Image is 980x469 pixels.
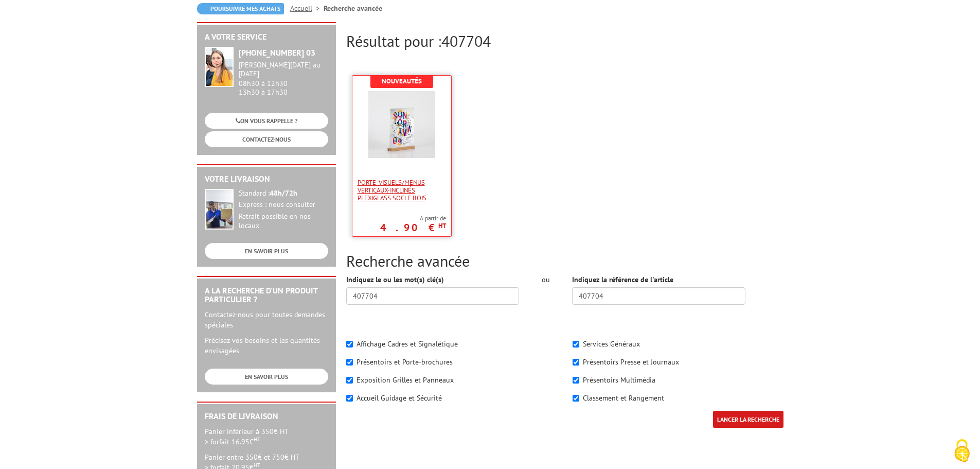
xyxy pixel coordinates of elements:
h2: Recherche avancée [346,252,783,269]
input: LANCER LA RECHERCHE [713,411,783,428]
a: CONTACTEZ-NOUS [205,131,328,147]
label: Indiquez la référence de l'article [572,274,673,285]
span: A partir de [380,214,446,222]
a: Accueil [290,4,324,13]
input: Exposition Grilles et Panneaux [346,377,353,384]
span: 407704 [441,31,491,51]
div: Standard : [239,189,328,198]
button: Cookies (fenêtre modale) [944,434,980,469]
li: Recherche avancée [324,3,382,13]
strong: [PHONE_NUMBER] 03 [239,47,315,58]
a: ON VOUS RAPPELLE ? [205,113,328,129]
p: Panier inférieur à 350€ HT [205,426,328,447]
p: 4.90 € [380,224,446,231]
a: EN SAVOIR PLUS [205,243,328,259]
div: [PERSON_NAME][DATE] au [DATE] [239,61,328,78]
label: Services Généraux [583,339,640,349]
div: 08h30 à 12h30 13h30 à 17h30 [239,61,328,96]
sup: HT [438,221,446,230]
label: Indiquez le ou les mot(s) clé(s) [346,274,444,285]
label: Affichage Cadres et Signalétique [357,339,458,349]
input: Présentoirs et Porte-brochures [346,359,353,366]
label: Classement et Rangement [583,393,664,403]
h2: A votre service [205,32,328,42]
h2: Votre livraison [205,175,328,184]
div: Express : nous consulter [239,200,328,210]
div: Retrait possible en nos locaux [239,212,328,231]
span: Porte-Visuels/Menus verticaux-inclinés plexiglass socle bois [358,179,446,202]
label: Présentoirs et Porte-brochures [357,357,453,367]
p: Précisez vos besoins et les quantités envisagées [205,335,328,356]
label: Exposition Grilles et Panneaux [357,375,454,385]
p: Contactez-nous pour toutes demandes spéciales [205,309,328,330]
img: widget-livraison.jpg [205,189,234,230]
label: Présentoirs Multimédia [583,375,655,385]
b: Nouveautés [382,77,422,85]
input: Accueil Guidage et Sécurité [346,395,353,402]
img: Cookies (fenêtre modale) [949,438,975,464]
input: Services Généraux [573,341,579,348]
img: Porte-Visuels/Menus verticaux-inclinés plexiglass socle bois [368,91,435,158]
h2: Frais de Livraison [205,412,328,421]
h2: Résultat pour : [346,32,783,49]
input: Affichage Cadres et Signalétique [346,341,353,348]
label: Présentoirs Presse et Journaux [583,357,679,367]
h2: A la recherche d'un produit particulier ? [205,286,328,304]
div: ou [534,274,557,285]
a: Poursuivre mes achats [197,3,284,14]
sup: HT [254,436,260,443]
a: EN SAVOIR PLUS [205,369,328,385]
img: widget-service.jpg [205,47,234,87]
input: Présentoirs Multimédia [573,377,579,384]
span: > forfait 16.95€ [205,437,260,446]
input: Présentoirs Presse et Journaux [573,359,579,366]
strong: 48h/72h [270,188,297,198]
a: Porte-Visuels/Menus verticaux-inclinés plexiglass socle bois [352,179,451,202]
label: Accueil Guidage et Sécurité [357,393,442,403]
input: Classement et Rangement [573,395,579,402]
sup: HT [254,461,260,468]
